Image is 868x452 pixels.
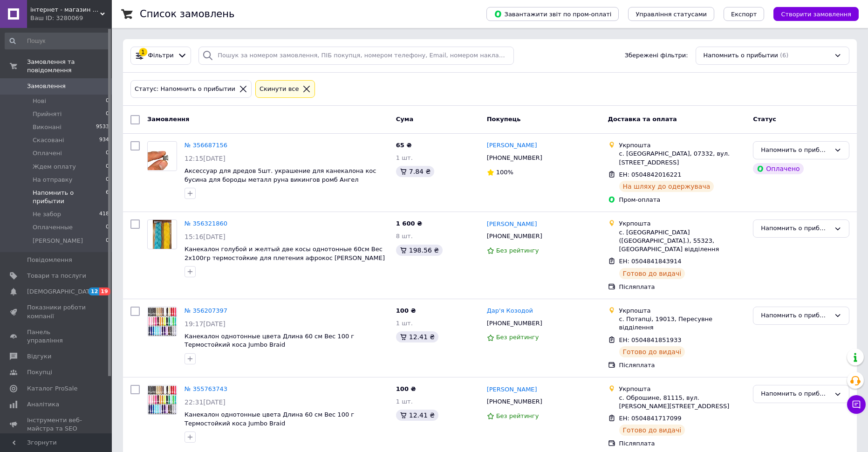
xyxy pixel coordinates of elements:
span: Фільтри [148,51,174,60]
div: Пром-оплата [619,196,746,204]
span: Товари та послуги [27,272,86,280]
div: 12.41 ₴ [396,410,438,421]
span: Без рейтингу [496,334,539,341]
span: ЕН: 0504841851933 [619,336,682,343]
span: 1 шт. [396,398,413,405]
input: Пошук за номером замовлення, ПІБ покупця, номером телефону, Email, номером накладної [198,47,514,65]
span: 0 [106,176,109,184]
span: 19:17[DATE] [185,320,226,328]
span: Управління статусами [636,11,707,18]
img: Фото товару [153,220,171,249]
span: 6 [106,189,109,205]
div: 12.41 ₴ [396,331,438,342]
span: 100% [496,169,513,176]
span: Не забор [33,210,61,219]
div: Укрпошта [619,385,746,393]
a: [PERSON_NAME] [487,141,537,150]
a: Фото товару [147,385,177,415]
span: 12:15[DATE] [185,155,226,162]
span: 0 [106,163,109,171]
div: 198.56 ₴ [396,245,443,256]
span: На отправку [33,176,72,184]
a: Дар'я Козодой [487,307,533,315]
a: [PERSON_NAME] [487,220,537,229]
a: № 356207397 [185,307,227,314]
a: Фото товару [147,219,177,249]
button: Чат з покупцем [847,395,866,414]
div: Готово до видачі [619,425,685,436]
span: 8 шт. [396,233,413,240]
div: 1 [139,48,147,56]
img: Фото товару [148,307,177,336]
img: Фото товару [148,385,177,414]
div: с. Оброшине, 81115, вул. [PERSON_NAME][STREET_ADDRESS] [619,394,746,411]
span: 0 [106,110,109,118]
a: № 355763743 [185,385,227,392]
span: Створити замовлення [781,11,851,18]
div: Укрпошта [619,307,746,315]
span: Доставка та оплата [608,116,677,123]
input: Пошук [5,33,110,49]
span: [DEMOGRAPHIC_DATA] [27,288,96,296]
span: 100 ₴ [396,385,416,392]
div: Післяплата [619,361,746,370]
a: Аксессуар для дредов 5шт. украшение для канекалона кос бусина для бороды металл руна викингов ром... [185,167,376,183]
div: Оплачено [753,163,803,174]
span: Напомнить о прибытии [33,189,106,205]
span: Панель управління [27,328,86,345]
span: Замовлення [27,82,66,90]
span: 19 [99,288,110,295]
a: Фото товару [147,141,177,171]
span: 0 [106,237,109,245]
div: Напомнить о прибытии [761,224,830,233]
button: Експорт [724,7,765,21]
span: Оплаченные [33,223,73,232]
span: Ждем оплату [33,163,76,171]
a: Канекалон однотонные цвета Длина 60 см Вес 100 г Термостойкий коса Jumbo Braid [185,411,354,427]
span: [PHONE_NUMBER] [487,398,542,405]
span: 9533 [96,123,109,131]
div: Статус: Напомнить о прибытии [133,84,237,94]
div: Післяплата [619,439,746,448]
span: Покупець [487,116,521,123]
span: Без рейтингу [496,412,539,419]
div: Укрпошта [619,141,746,150]
a: Створити замовлення [764,10,859,17]
span: 0 [106,223,109,232]
span: Виконані [33,123,62,131]
span: Оплачені [33,149,62,158]
span: 1 шт. [396,154,413,161]
span: ЕН: 0504841717099 [619,415,682,422]
span: Cума [396,116,413,123]
span: Інструменти веб-майстра та SEO [27,416,86,433]
span: 12 [89,288,99,295]
span: Замовлення [147,116,189,123]
span: Замовлення та повідомлення [27,58,112,75]
div: Готово до видачі [619,268,685,279]
span: [PHONE_NUMBER] [487,320,542,327]
span: Каталог ProSale [27,384,77,393]
span: 15:16[DATE] [185,233,226,240]
span: [PERSON_NAME] [33,237,83,245]
div: с. [GEOGRAPHIC_DATA], 07332, вул. [STREET_ADDRESS] [619,150,746,166]
span: 934 [99,136,109,144]
h1: Список замовлень [140,8,234,20]
a: № 356687156 [185,142,227,149]
span: Покупці [27,368,52,377]
span: Завантажити звіт по пром-оплаті [494,10,611,18]
span: Без рейтингу [496,247,539,254]
span: Прийняті [33,110,62,118]
span: Скасовані [33,136,64,144]
span: Канекалон однотонные цвета Длина 60 см Вес 100 г Термостойкий коса Jumbo Braid [185,333,354,349]
div: Напомнить о прибытии [761,311,830,321]
div: 7.84 ₴ [396,166,434,177]
div: На шляху до одержувача [619,181,714,192]
span: [PHONE_NUMBER] [487,233,542,240]
a: Канекалон голубой и желтый две косы однотонные 60см Вес 2х100гр термостойкие для плетения афрокос... [185,246,385,261]
span: [PHONE_NUMBER] [487,154,542,161]
span: 100 ₴ [396,307,416,314]
span: 65 ₴ [396,142,412,149]
img: Фото товару [148,143,177,170]
span: Експорт [731,11,757,18]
